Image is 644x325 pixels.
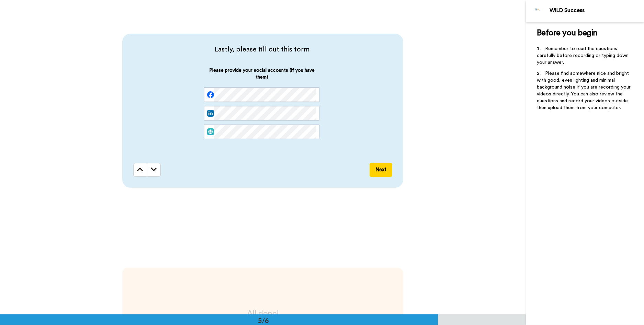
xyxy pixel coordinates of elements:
img: facebook.svg [207,91,214,98]
span: Remember to read the questions carefully before recording or typing down your answer. [537,46,630,65]
div: WILD Success [550,7,644,14]
span: Lastly, please fill out this form [133,45,390,54]
span: Please find somewhere nice and bright with good, even lighting and minimal background noise if yo... [537,71,632,110]
button: Next [370,163,392,177]
img: web.svg [207,128,214,135]
img: Profile Image [530,3,546,19]
span: Before you begin [537,29,598,37]
div: 5/6 [247,315,280,325]
img: linked-in.png [207,110,214,117]
span: Please provide your social accounts (if you have them) [204,67,319,88]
